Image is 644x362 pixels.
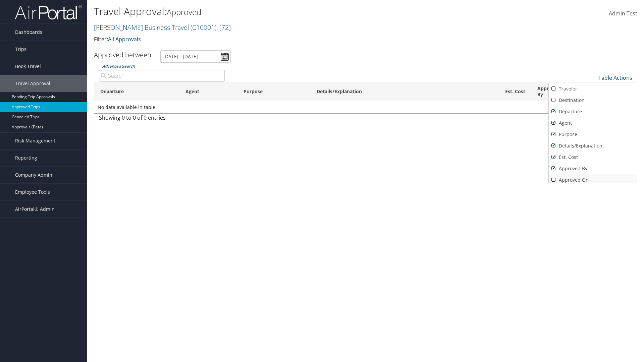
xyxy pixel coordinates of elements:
[15,58,41,75] span: Book Travel
[15,75,50,92] span: Travel Approval
[549,95,637,106] a: Destination
[549,83,637,95] a: Traveler
[549,163,637,174] a: Approved By
[15,132,55,149] span: Risk Management
[15,41,26,58] span: Trips
[549,152,637,163] a: Est. Cost
[15,4,82,20] img: airportal-logo.png
[15,184,50,200] span: Employee Tools
[15,149,37,166] span: Reporting
[549,129,637,140] a: Purpose
[549,106,637,117] a: Departure
[15,24,42,41] span: Dashboards
[549,174,637,186] a: Approved On
[549,117,637,129] a: Agent
[15,201,55,218] span: AirPortal® Admin
[549,140,637,152] a: Details/Explanation
[15,167,52,183] span: Company Admin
